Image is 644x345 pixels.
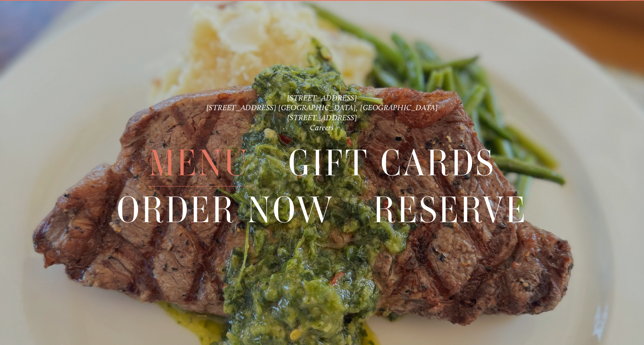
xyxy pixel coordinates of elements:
[206,103,438,112] a: [STREET_ADDRESS] [GEOGRAPHIC_DATA], [GEOGRAPHIC_DATA]
[117,187,334,233] span: Order Now
[148,140,249,186] span: Menu
[373,187,527,233] a: Reserve
[373,187,527,233] span: Reserve
[288,140,496,186] a: Gift Cards
[117,187,334,233] a: Order Now
[287,93,357,102] a: [STREET_ADDRESS]
[288,140,496,186] span: Gift Cards
[310,123,334,132] a: Careers
[148,140,249,186] a: Menu
[287,113,357,122] a: [STREET_ADDRESS]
